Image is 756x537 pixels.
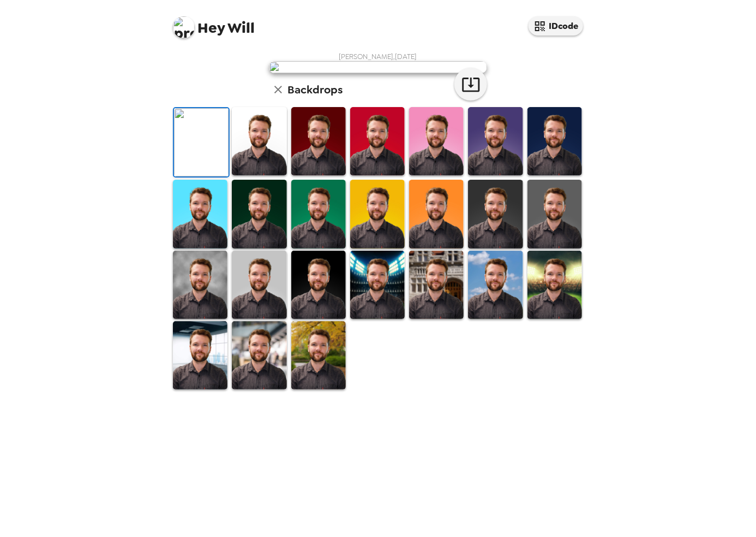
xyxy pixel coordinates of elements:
[529,16,583,36] button: IDcode
[197,18,225,38] span: Hey
[287,81,343,98] h6: Backdrops
[339,52,417,61] span: [PERSON_NAME] , [DATE]
[174,108,229,176] img: Original
[173,11,255,36] span: Will
[173,16,195,38] img: profile pic
[269,61,487,73] img: user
